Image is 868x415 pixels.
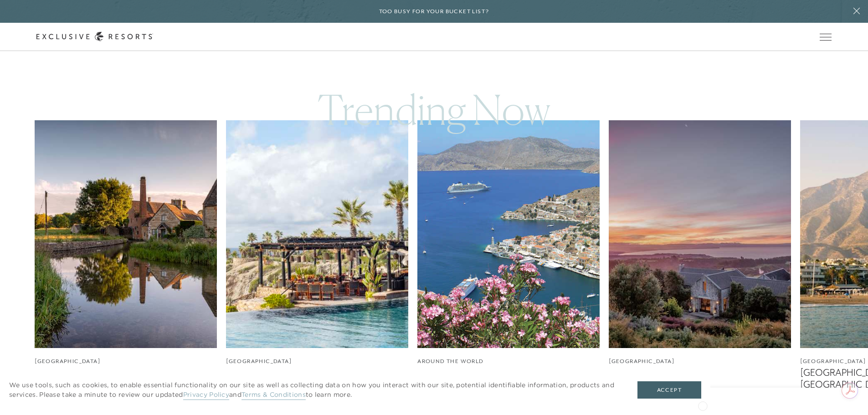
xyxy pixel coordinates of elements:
a: Terms & Conditions [241,390,306,400]
a: Around the WorldThe World [417,120,600,379]
figcaption: Around the World [417,357,600,366]
figcaption: [GEOGRAPHIC_DATA] [609,357,791,366]
p: We use tools, such as cookies, to enable essential functionality on our site as well as collectin... [9,380,619,400]
button: Accept [637,381,701,399]
a: [GEOGRAPHIC_DATA]The Cotswolds, [GEOGRAPHIC_DATA] [35,120,217,379]
figcaption: [GEOGRAPHIC_DATA] [35,357,217,366]
a: Privacy Policy [183,390,229,400]
a: [GEOGRAPHIC_DATA][GEOGRAPHIC_DATA], [GEOGRAPHIC_DATA] [609,120,791,390]
figcaption: [GEOGRAPHIC_DATA] [226,357,408,366]
button: Open navigation [820,34,832,40]
h6: Too busy for your bucket list? [379,7,489,16]
a: [GEOGRAPHIC_DATA][GEOGRAPHIC_DATA], [GEOGRAPHIC_DATA] [226,120,408,390]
